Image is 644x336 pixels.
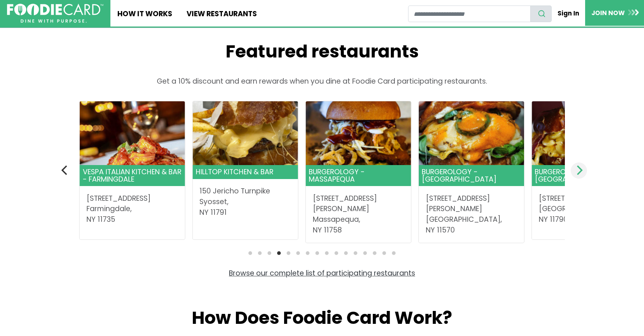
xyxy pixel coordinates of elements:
[354,251,357,255] li: Page dot 12
[382,251,386,255] li: Page dot 15
[532,165,637,186] header: Burgerology - [GEOGRAPHIC_DATA]
[532,101,637,165] img: Burgerology - Stony Brook
[277,251,281,255] li: Page dot 4
[64,76,580,87] p: Get a 10% discount and earn rewards when you dine at Foodie Card participating restaurants.
[344,251,348,255] li: Page dot 11
[305,101,411,165] img: Burgerology - Massapequa
[419,101,524,165] img: Burgerology - Rockville Centre
[419,165,524,186] header: Burgerology - [GEOGRAPHIC_DATA]
[258,251,262,255] li: Page dot 2
[373,251,376,255] li: Page dot 14
[287,251,290,255] li: Page dot 5
[552,5,585,21] a: Sign In
[305,101,411,243] a: Burgerology - Massapequa Burgerology - Massapequa [STREET_ADDRESS][PERSON_NAME]Massapequa,NY 11758
[306,251,309,255] li: Page dot 7
[192,165,298,179] header: Hilltop Kitchen & Bar
[571,162,587,179] button: Next
[392,251,396,255] li: Page dot 16
[408,6,531,22] input: restaurant search
[248,251,252,255] li: Page dot 1
[57,162,73,179] button: Previous
[79,165,185,186] header: Vespa Italian Kitchen & Bar - Farmingdale
[315,251,319,255] li: Page dot 8
[305,165,411,186] header: Burgerology - Massapequa
[325,251,329,255] li: Page dot 9
[229,268,415,278] a: Browse our complete list of participating restaurants
[426,193,517,236] address: [STREET_ADDRESS][PERSON_NAME] [GEOGRAPHIC_DATA], NY 11570
[363,251,367,255] li: Page dot 13
[192,101,298,225] a: Hilltop Kitchen & Bar Hilltop Kitchen & Bar 150 Jericho TurnpikeSyosset,NY 11791
[86,193,178,225] address: [STREET_ADDRESS] Farmingdale, NY 11735
[64,307,580,329] h2: How Does Foodie Card Work?
[79,101,185,165] img: Vespa Italian Kitchen & Bar - Farmingdale
[296,251,300,255] li: Page dot 6
[268,251,271,255] li: Page dot 3
[199,186,291,218] address: 150 Jericho Turnpike Syosset, NY 11791
[7,4,103,23] img: FoodieCard; Eat, Drink, Save, Donate
[79,101,185,232] a: Vespa Italian Kitchen & Bar - Farmingdale Vespa Italian Kitchen & Bar - Farmingdale [STREET_ADDRE...
[313,193,404,236] address: [STREET_ADDRESS][PERSON_NAME] Massapequa, NY 11758
[192,101,298,165] img: Hilltop Kitchen & Bar
[335,251,338,255] li: Page dot 10
[530,6,552,22] button: search
[64,41,580,62] h2: Featured restaurants
[539,193,630,225] address: [STREET_ADDRESS] [GEOGRAPHIC_DATA], NY 11790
